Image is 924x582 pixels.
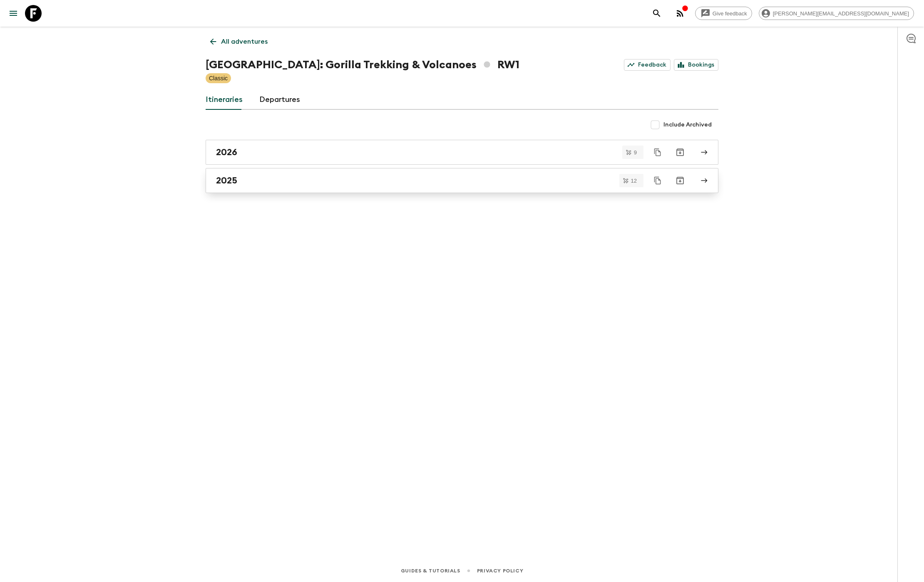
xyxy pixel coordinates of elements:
[5,5,22,22] button: menu
[672,144,688,161] button: Archive
[626,178,642,183] span: 12
[708,10,752,17] span: Give feedback
[648,5,665,22] button: search adventures
[629,150,642,155] span: 9
[259,90,300,110] a: Departures
[206,140,718,165] a: 2026
[216,175,237,186] h2: 2025
[695,7,752,20] a: Give feedback
[624,59,671,71] a: Feedback
[221,37,268,47] p: All adventures
[216,147,237,158] h2: 2026
[209,74,228,82] p: Classic
[768,10,914,17] span: [PERSON_NAME][EMAIL_ADDRESS][DOMAIN_NAME]
[674,59,718,71] a: Bookings
[477,566,523,575] a: Privacy Policy
[401,566,460,575] a: Guides & Tutorials
[759,7,914,20] div: [PERSON_NAME][EMAIL_ADDRESS][DOMAIN_NAME]
[206,90,243,110] a: Itineraries
[206,57,519,73] h1: [GEOGRAPHIC_DATA]: Gorilla Trekking & Volcanoes RW1
[206,33,272,50] a: All adventures
[672,172,688,189] button: Archive
[650,173,665,188] button: Duplicate
[206,168,718,193] a: 2025
[650,145,665,160] button: Duplicate
[663,121,712,129] span: Include Archived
